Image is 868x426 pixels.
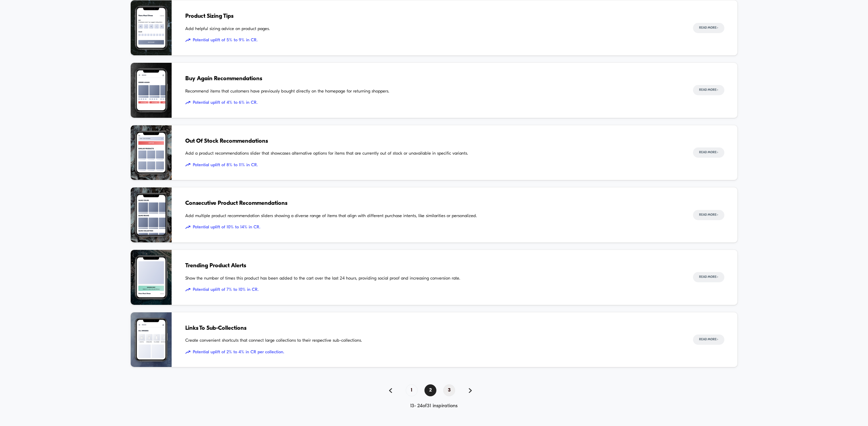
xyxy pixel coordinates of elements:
[185,137,680,146] span: Out Of Stock Recommendations
[185,224,680,231] span: Potential uplift of 10% to 14% in CR.
[131,0,172,55] img: Add helpful sizing advice on product pages.
[185,337,680,344] span: Create convenient shortcuts that connect large collections to their respective sub-collections.
[693,335,724,345] button: Read More>
[693,272,724,282] button: Read More>
[693,210,724,220] button: Read More>
[131,63,172,118] img: Recommend items that customers have previously bought directly on the homepage for returning shop...
[185,261,680,270] span: Trending Product Alerts
[131,187,172,242] img: Add multiple product recommendation sliders showing a diverse range of items that align with diff...
[185,37,680,44] span: Potential uplift of 5% to 9% in CR.
[185,349,680,356] span: Potential uplift of 2% to 4% in CR per collection.
[131,250,172,305] img: Show the number of times this product has been added to the cart over the last 24 hours, providin...
[389,388,392,393] img: pagination back
[185,199,680,208] span: Consecutive Product Recommendations
[185,213,680,219] span: Add multiple product recommendation sliders showing a diverse range of items that align with diff...
[185,275,680,282] span: Show the number of times this product has been added to the cart over the last 24 hours, providin...
[424,384,436,396] span: 2
[406,384,418,396] span: 1
[185,74,680,83] span: Buy Again Recommendations
[693,85,724,95] button: Read More>
[185,12,680,21] span: Product Sizing Tips
[185,26,680,32] span: Add helpful sizing advice on product pages.
[693,147,724,158] button: Read More>
[185,88,680,95] span: Recommend items that customers have previously bought directly on the homepage for returning shop...
[185,162,680,169] span: Potential uplift of 8% to 11% in CR.
[185,324,680,333] span: Links To Sub-Collections
[185,286,680,293] span: Potential uplift of 7% to 10% in CR.
[131,125,172,180] img: Add a product recommendations slider that showcases alternative options for items that are curren...
[131,312,172,367] img: Create convenient shortcuts that connect large collections to their respective sub-collections.
[443,384,455,396] span: 3
[469,388,472,393] img: pagination forward
[185,150,680,157] span: Add a product recommendations slider that showcases alternative options for items that are curren...
[693,23,724,33] button: Read More>
[185,99,680,106] span: Potential uplift of 4% to 6% in CR.
[130,403,738,409] div: 13 - 24 of 31 inspirations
